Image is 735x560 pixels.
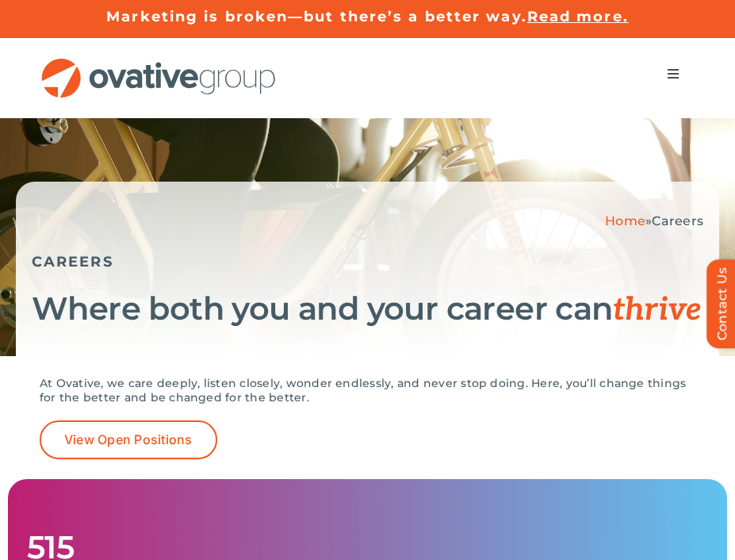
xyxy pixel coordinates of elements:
[605,213,703,228] span: »
[527,8,629,25] a: Read more.
[605,213,645,228] a: Home
[40,420,217,459] a: View Open Positions
[32,253,703,270] h5: CAREERS
[32,290,703,328] h1: Where both you and your career can
[651,58,695,90] nav: Menu
[40,376,695,405] p: At Ovative, we care deeply, listen closely, wonder endlessly, and never stop doing. Here, you’ll ...
[64,432,193,447] span: View Open Positions
[40,56,278,71] a: OG_Full_horizontal_RGB
[106,8,527,25] a: Marketing is broken—but there’s a better way.
[652,213,703,228] span: Careers
[613,291,701,329] span: thrive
